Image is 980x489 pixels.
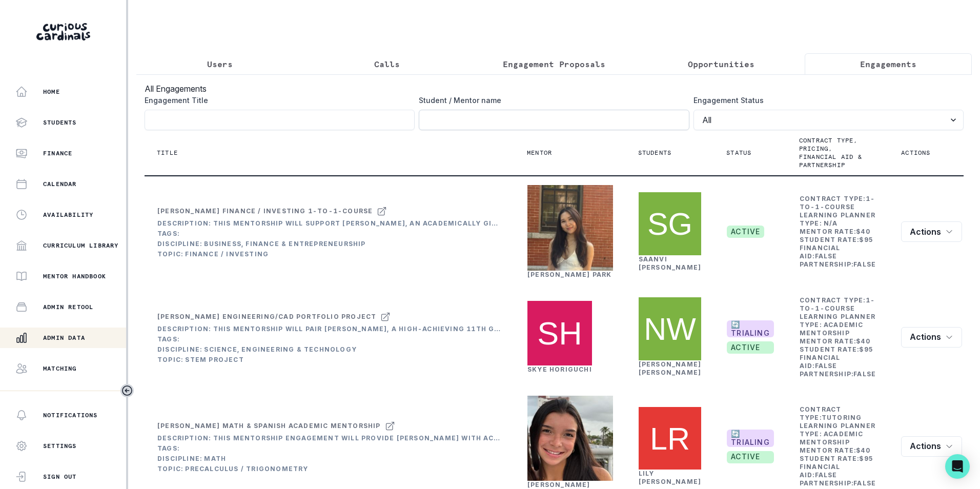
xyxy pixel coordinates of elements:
div: Topic: Precalculus / Trigonometry [157,465,502,473]
h3: All Engagements [145,83,964,95]
b: false [853,479,876,487]
b: false [815,252,838,260]
p: Mentor Handbook [43,272,106,280]
a: [PERSON_NAME] Park [527,271,612,278]
p: Title [157,149,178,157]
span: 🔄 TRIALING [727,430,774,447]
b: $ 40 [856,446,870,454]
div: Description: This mentorship will pair [PERSON_NAME], a high-achieving 11th grader with strong ST... [157,325,502,333]
p: Notifications [43,411,98,419]
button: row menu [901,221,962,242]
p: Finance [43,149,72,157]
p: Contract type, pricing, financial aid & partnership [799,136,864,169]
div: Tags: [157,230,502,238]
b: $ 40 [856,337,870,345]
td: Contract Type: Learning Planner Type: Mentor Rate: Student Rate: Financial Aid: Partnership: [799,296,876,379]
p: Sign Out [43,473,77,481]
a: [PERSON_NAME] [PERSON_NAME] [639,360,702,376]
p: Calendar [43,180,77,188]
div: Topic: Finance / Investing [157,250,502,258]
div: [PERSON_NAME] Finance / Investing 1-to-1-course [157,207,373,215]
b: false [815,362,838,370]
span: active [727,451,774,463]
b: $ 95 [859,236,873,243]
b: $ 95 [859,345,873,353]
a: Lily [PERSON_NAME] [639,470,702,485]
div: Description: This mentorship engagement will provide [PERSON_NAME] with academic support in math ... [157,434,502,442]
div: Tags: [157,335,502,343]
div: Description: This mentorship will support [PERSON_NAME], an academically gifted 8th grader with c... [157,219,502,228]
label: Student / Mentor name [419,95,683,106]
b: tutoring [822,414,862,421]
p: Users [207,58,233,70]
div: [PERSON_NAME] Engineering/CAD Portfolio Project [157,313,376,321]
td: Contract Type: Learning Planner Type: Mentor Rate: Student Rate: Financial Aid: Partnership: [799,194,876,269]
p: Students [638,149,672,157]
b: false [815,471,838,479]
div: Open Intercom Messenger [945,454,970,479]
b: $ 40 [856,228,870,235]
button: Toggle sidebar [120,384,134,397]
td: Contract Type: Learning Planner Type: Mentor Rate: Student Rate: Financial Aid: Partnership: [799,405,876,488]
p: Admin Data [43,334,85,342]
button: row menu [901,327,962,348]
div: Topic: STEM Project [157,356,502,364]
p: Actions [901,149,930,157]
label: Engagement Status [693,95,957,106]
span: active [727,341,774,354]
p: Admin Retool [43,303,93,311]
b: false [853,370,876,378]
b: 1-to-1-course [800,296,875,312]
div: [PERSON_NAME] Math & Spanish Academic Mentorship [157,422,381,430]
b: $ 95 [859,455,873,462]
button: row menu [901,436,962,457]
p: Status [726,149,751,157]
a: Saanvi [PERSON_NAME] [639,255,702,271]
b: false [853,260,876,268]
img: Curious Cardinals Logo [36,23,90,40]
b: Academic Mentorship [800,321,864,337]
span: 🔄 TRIALING [727,320,774,338]
b: Academic Mentorship [800,430,864,446]
span: active [727,226,764,238]
a: Skye Horiguchi [527,365,592,373]
p: Opportunities [688,58,754,70]
div: Tags: [157,444,502,453]
p: Settings [43,442,77,450]
p: Curriculum Library [43,241,119,250]
div: Discipline: Science, Engineering & Technology [157,345,502,354]
p: Mentor [527,149,552,157]
p: Availability [43,211,93,219]
p: Engagements [860,58,916,70]
b: N/A [824,219,838,227]
p: Students [43,118,77,127]
p: Home [43,88,60,96]
div: Discipline: Math [157,455,502,463]
div: Discipline: Business, Finance & Entrepreneurship [157,240,502,248]
label: Engagement Title [145,95,409,106]
p: Calls [374,58,400,70]
b: 1-to-1-course [800,195,875,211]
p: Matching [43,364,77,373]
p: Engagement Proposals [503,58,605,70]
